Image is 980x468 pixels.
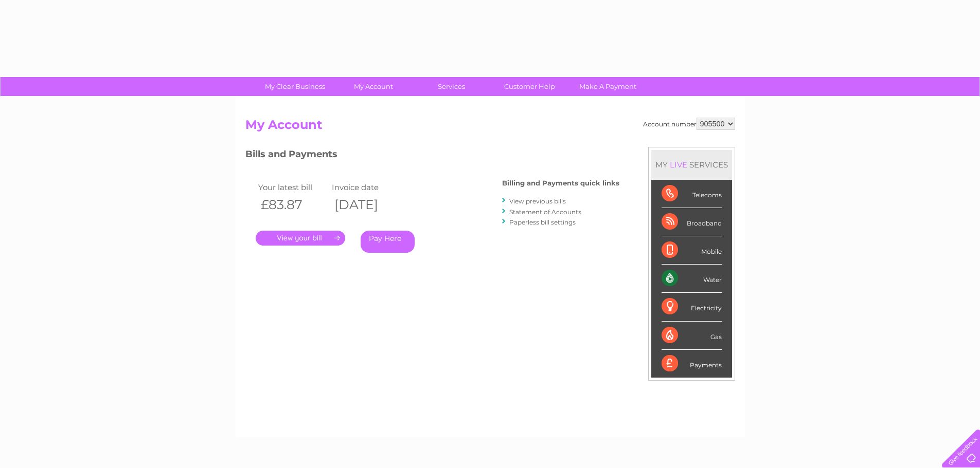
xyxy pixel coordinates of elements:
div: Water [662,265,722,293]
h4: Billing and Payments quick links [502,179,619,187]
div: Account number [643,118,735,130]
a: My Account [331,77,416,96]
a: Pay Here [361,231,415,253]
div: Gas [662,322,722,350]
a: My Clear Business [253,77,337,96]
a: View previous bills [509,197,566,205]
th: [DATE] [329,194,403,215]
td: Your latest bill [256,180,330,194]
div: Payments [662,350,722,378]
div: Telecoms [662,180,722,208]
div: Mobile [662,236,722,265]
div: LIVE [668,160,689,170]
th: £83.87 [256,194,330,215]
div: MY SERVICES [651,150,732,179]
a: Customer Help [487,77,572,96]
a: Paperless bill settings [509,218,576,226]
a: Statement of Accounts [509,208,581,216]
td: Invoice date [329,180,403,194]
div: Electricity [662,293,722,321]
h3: Bills and Payments [245,147,619,165]
h2: My Account [245,118,735,137]
div: Broadband [662,208,722,236]
a: Make A Payment [565,77,650,96]
a: Services [409,77,494,96]
a: . [256,231,345,246]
